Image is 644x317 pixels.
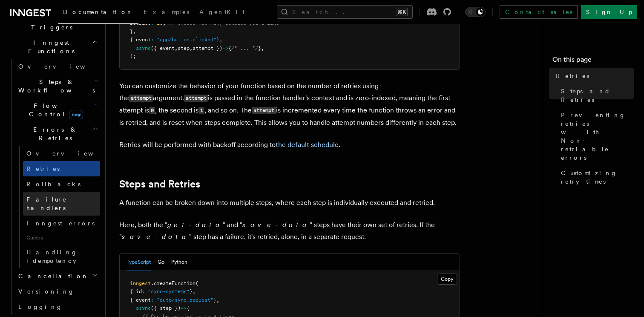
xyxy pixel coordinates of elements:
button: Inngest Functions [7,35,100,59]
a: Versioning [15,284,100,299]
div: Errors & Retries [15,146,100,268]
em: save-data [242,221,310,229]
span: ( [195,280,198,286]
span: Examples [144,9,189,15]
a: Contact sales [500,5,578,19]
a: Examples [138,3,194,23]
button: Toggle dark mode [465,7,486,17]
button: Go [158,254,164,271]
p: You can customize the behavior of your function based on the number of retries using the argument... [119,80,460,129]
code: 0 [149,107,155,114]
a: the default schedule [276,141,339,149]
span: { id [130,288,142,294]
a: Steps and Retries [558,84,634,107]
span: async [136,45,151,51]
span: Flow Control [15,101,94,118]
span: Customizing retry times [561,169,634,186]
span: , [175,45,178,51]
span: Preventing retries with Non-retriable errors [561,111,634,162]
span: Logging [18,303,63,310]
span: } [190,288,193,294]
span: { [228,45,231,51]
a: AgentKit [194,3,250,23]
a: Preventing retries with Non-retriable errors [558,107,634,165]
span: => [181,305,187,311]
span: } [258,45,261,51]
span: new [69,110,83,119]
span: Retries [26,165,60,172]
button: Cancellation [15,268,100,284]
div: Inngest Functions [7,59,100,314]
span: Guides [23,231,100,245]
button: Copy [437,274,457,285]
span: ({ step }) [151,305,181,311]
span: step [178,45,190,51]
span: , [216,297,219,303]
button: TypeScript [126,254,151,271]
span: , [133,29,136,35]
span: Failure handlers [26,196,67,211]
p: Retries will be performed with backoff according to . [119,139,460,151]
span: "app/button.clicked" [157,37,216,43]
span: AgentKit [199,9,244,15]
code: attempt [129,95,153,102]
span: Versioning [18,288,75,295]
span: , [190,45,193,51]
a: Rollbacks [23,176,100,192]
em: get-data [167,221,223,229]
span: } [130,29,133,35]
span: Steps and Retries [561,87,634,104]
span: .createFunction [151,280,195,286]
span: , [261,45,264,51]
span: { event [130,297,151,303]
a: Inngest errors [23,216,100,231]
span: Overview [18,63,106,70]
button: Flow Controlnew [15,98,100,122]
a: Customizing retry times [558,165,634,189]
span: "auto/sync.request" [157,297,213,303]
em: save-data [122,233,189,241]
span: Rollbacks [26,181,80,187]
span: Handling idempotency [26,249,78,264]
code: attempt [252,107,276,114]
kbd: ⌘K [396,8,408,16]
span: } [216,37,219,43]
span: Cancellation [15,272,89,280]
span: Retries [556,72,589,80]
a: Handling idempotency [23,245,100,268]
a: Documentation [58,3,138,24]
a: Overview [15,59,100,74]
span: async [136,305,151,311]
a: Retries [552,68,634,84]
a: Failure handlers [23,192,100,216]
button: Search...⌘K [277,5,413,19]
a: Retries [23,161,100,176]
a: Sign Up [581,5,637,19]
span: { [187,305,190,311]
span: "sync-systems" [148,288,190,294]
span: ({ event [151,45,175,51]
span: : [151,297,154,303]
span: : [142,288,145,294]
code: attempt [184,95,208,102]
span: inngest [130,280,151,286]
a: Steps and Retries [119,178,200,190]
span: } [213,297,216,303]
span: Inngest errors [26,220,95,227]
span: Errors & Retries [15,125,92,142]
span: attempt }) [193,45,222,51]
p: Here, both the " " and " " steps have their own set of retries. If the " " step has a failure, it... [119,219,460,243]
span: Documentation [63,9,133,15]
a: Overview [23,146,100,161]
code: 1 [198,107,204,114]
span: Steps & Workflows [15,78,95,95]
a: Logging [15,299,100,314]
span: { event [130,37,151,43]
button: Steps & Workflows [15,74,100,98]
span: Inngest Functions [7,38,92,55]
h4: On this page [552,55,634,68]
button: Python [171,254,187,271]
span: ); [130,53,136,59]
span: , [219,37,222,43]
button: Errors & Retries [15,122,100,146]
